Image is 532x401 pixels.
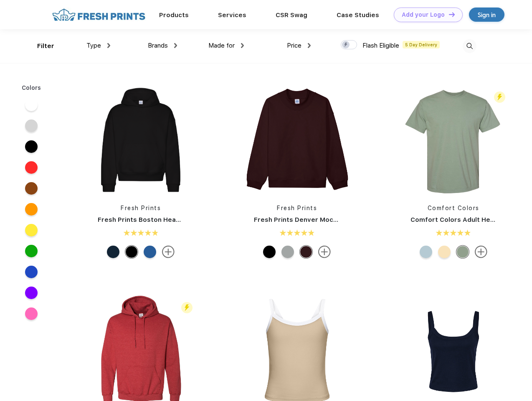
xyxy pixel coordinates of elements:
img: more.svg [162,246,175,258]
img: DT [449,12,455,17]
a: Comfort Colors [428,205,479,211]
a: Fresh Prints Denver Mock Neck Heavyweight Sweatshirt [254,216,435,223]
div: Colors [15,84,48,92]
div: Black [263,246,276,258]
span: Price [287,42,301,49]
div: Black [125,246,138,258]
img: dropdown.png [241,43,244,48]
a: Fresh Prints [121,205,161,211]
img: desktop_search.svg [463,39,476,53]
img: flash_active_toggle.svg [181,302,193,313]
img: dropdown.png [308,43,311,48]
div: Royal Blue [144,246,156,258]
div: Heathered Grey [281,246,294,258]
img: more.svg [318,246,331,258]
a: Fresh Prints [277,205,317,211]
div: Banana [438,246,451,258]
div: Filter [37,41,54,51]
img: dropdown.png [107,43,110,48]
a: Fresh Prints Boston Heavyweight Hoodie [98,216,230,223]
span: Type [86,42,101,49]
span: Flash Eligible [362,42,399,49]
span: Made for [208,42,235,49]
div: Chambray [420,246,432,258]
img: func=resize&h=266 [241,84,352,195]
img: dropdown.png [174,43,177,48]
div: Burgundy [300,246,312,258]
span: 5 Day Delivery [403,41,440,48]
a: Sign in [469,8,504,22]
div: Bay [456,246,469,258]
div: Sign in [478,10,496,20]
img: fo%20logo%202.webp [50,8,148,22]
img: func=resize&h=266 [85,84,196,195]
div: Add your Logo [402,11,445,18]
span: Brands [148,42,168,49]
a: Products [159,11,189,19]
img: func=resize&h=266 [398,84,509,195]
div: Navy [107,246,119,258]
img: more.svg [475,246,487,258]
img: flash_active_toggle.svg [494,91,505,103]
